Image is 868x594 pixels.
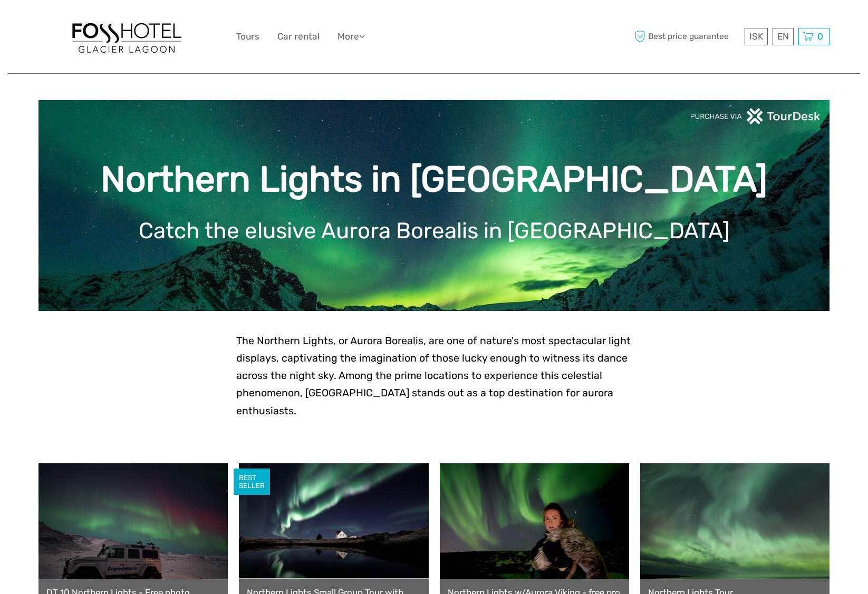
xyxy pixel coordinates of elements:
[773,28,794,45] div: EN
[277,29,320,44] a: Car rental
[234,469,270,495] div: BEST SELLER
[749,31,763,42] span: ISK
[54,158,814,201] h1: Northern Lights in [GEOGRAPHIC_DATA]
[337,29,365,44] a: More
[632,28,742,45] span: Best price guarantee
[69,18,185,55] img: 1303-6910c56d-1cb8-4c54-b886-5f11292459f5_logo_big.jpg
[236,335,631,417] span: The Northern Lights, or Aurora Borealis, are one of nature's most spectacular light displays, cap...
[816,31,825,42] span: 0
[236,29,259,44] a: Tours
[690,108,822,124] img: PurchaseViaTourDeskwhite.png
[54,218,814,244] h1: Catch the elusive Aurora Borealis in [GEOGRAPHIC_DATA]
